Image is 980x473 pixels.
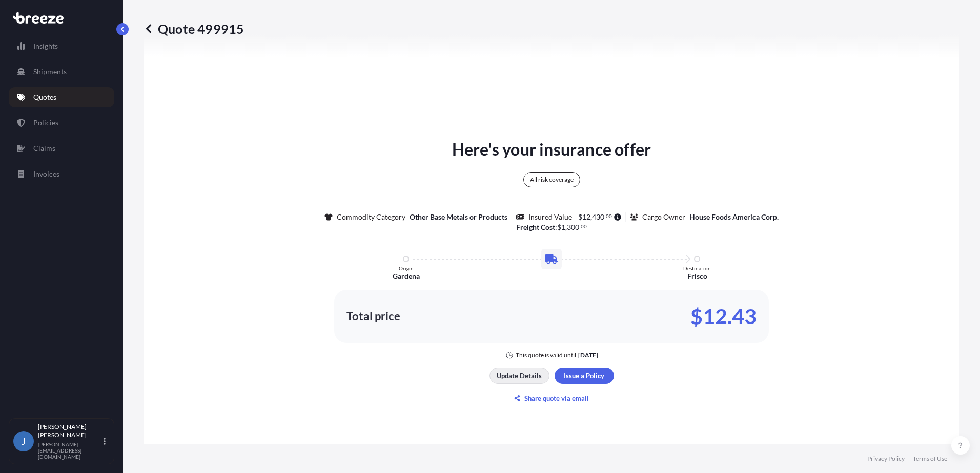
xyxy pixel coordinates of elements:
span: 12 [582,213,590,221]
span: 00 [581,225,587,228]
p: Invoices [33,169,59,179]
span: $ [557,224,561,231]
a: Terms of Use [913,455,947,463]
p: [DATE] [578,351,598,359]
button: Issue a Policy [555,368,614,384]
span: , [590,213,592,221]
p: Origin [399,265,414,271]
p: Destination [683,265,711,271]
a: Shipments [9,61,114,82]
a: Insights [9,36,114,56]
p: Cargo Owner [642,212,685,222]
span: . [605,214,606,218]
div: All risk coverage [523,172,580,187]
span: . [580,225,581,228]
button: Share quote via email [489,390,614,406]
span: 00 [606,214,612,218]
p: Update Details [497,371,542,381]
p: Quote 499915 [144,20,244,37]
p: $12.43 [690,308,757,325]
p: Shipments [33,67,67,77]
p: Quotes [33,92,56,102]
span: 1 [561,224,565,231]
p: [PERSON_NAME][EMAIL_ADDRESS][DOMAIN_NAME] [38,441,101,460]
span: , [565,224,567,231]
p: Total price [346,311,400,321]
a: Claims [9,138,114,159]
span: J [22,436,26,446]
p: Frisco [687,271,707,282]
span: 300 [567,224,579,231]
p: Gardena [393,271,420,282]
a: Invoices [9,164,114,184]
b: Freight Cost [516,223,555,231]
span: 430 [592,213,604,221]
p: Other Base Metals or Products [410,212,507,222]
p: : [516,222,587,232]
p: Insured Value [528,212,572,222]
a: Policies [9,113,114,133]
p: Claims [33,143,55,154]
p: Here's your insurance offer [452,137,651,162]
a: Quotes [9,87,114,107]
p: This quote is valid until [516,351,576,359]
p: Issue a Policy [564,371,604,381]
span: $ [578,213,582,221]
p: Share quote via email [524,393,589,403]
p: Policies [33,118,58,128]
p: [PERSON_NAME] [PERSON_NAME] [38,423,101,439]
p: House Foods America Corp. [689,212,779,222]
p: Insights [33,41,58,51]
a: Privacy Policy [867,455,905,463]
p: Commodity Category [337,212,405,222]
button: Update Details [489,368,549,384]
